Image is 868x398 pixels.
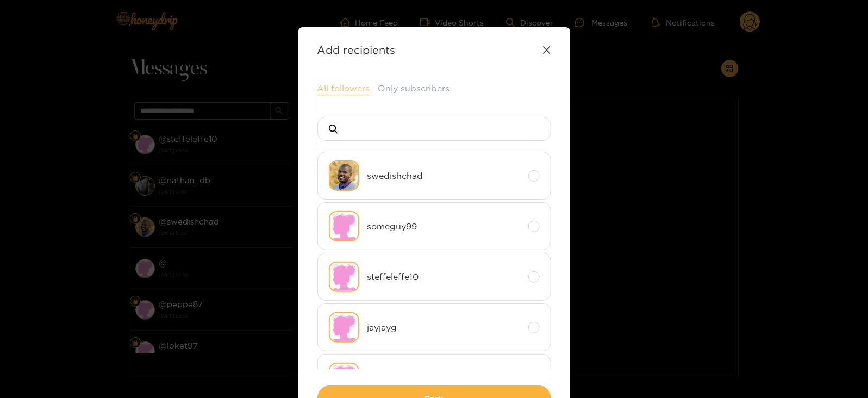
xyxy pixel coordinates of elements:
span: someguy99 [367,220,520,233]
span: steffeleffe10 [367,271,520,283]
span: swedishchad [367,170,520,182]
span: jayjayg [367,321,520,334]
img: no-avatar.png [329,211,359,241]
img: no-avatar.png [329,363,359,393]
img: no-avatar.png [329,312,359,343]
button: All followers [317,82,370,95]
button: Only subscribers [378,82,450,95]
img: no-avatar.png [329,262,359,292]
img: ki3b6-5ba2e32b7a8a4-image.jpg [329,160,359,191]
strong: Add recipients [317,43,396,56]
